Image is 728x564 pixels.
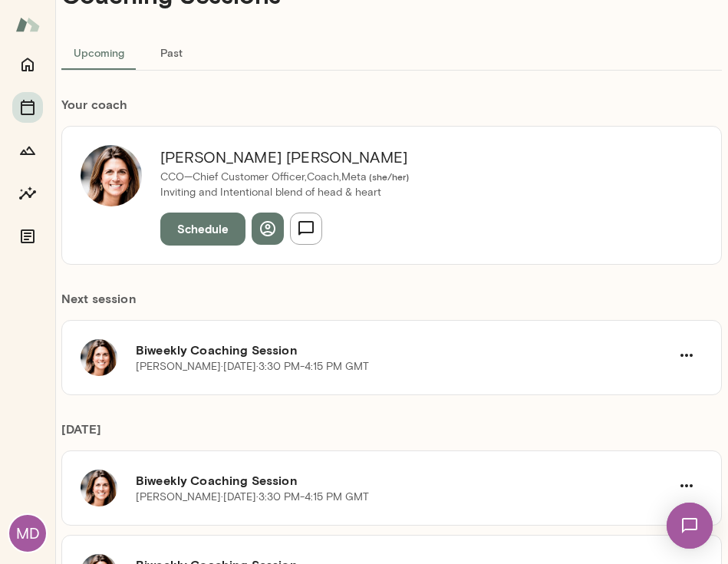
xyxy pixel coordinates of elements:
[12,221,43,252] button: Documents
[12,135,43,166] button: Growth Plan
[160,185,409,200] p: Inviting and Intentional blend of head & heart
[81,145,142,206] img: Gwen Throckmorton
[61,289,722,320] h6: Next session
[160,145,409,170] h6: [PERSON_NAME] [PERSON_NAME]
[252,213,284,245] button: View profile
[290,213,322,245] button: Send message
[136,490,369,505] p: [PERSON_NAME] · [DATE] · 3:30 PM-4:15 PM GMT
[136,359,369,374] p: [PERSON_NAME] · [DATE] · 3:30 PM-4:15 PM GMT
[61,34,137,71] button: Upcoming
[61,34,722,71] div: basic tabs example
[137,34,206,71] button: Past
[136,471,670,490] h6: Biweekly Coaching Session
[61,420,722,450] h6: [DATE]
[9,515,46,552] div: MD
[15,10,40,39] img: Mento
[160,170,409,185] p: CCO—Chief Customer Officer,Coach, Meta
[367,171,409,182] span: ( she/her )
[12,49,43,80] button: Home
[12,92,43,123] button: Sessions
[160,213,245,245] button: Schedule
[136,341,670,359] h6: Biweekly Coaching Session
[12,178,43,209] button: Insights
[61,95,722,114] h6: Your coach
